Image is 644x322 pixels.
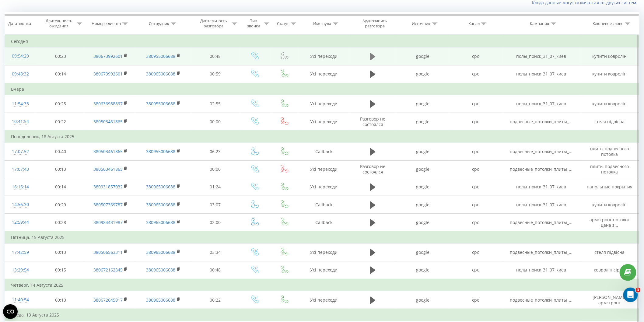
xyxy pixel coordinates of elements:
div: Номер клиента [92,21,121,26]
td: google [396,113,449,131]
td: 00:28 [36,214,85,232]
div: Источник [412,21,431,26]
td: стеля підвісна [580,243,639,261]
td: cpc [449,214,502,232]
a: 380506563311 [93,249,123,255]
td: Усі переходи [299,178,349,196]
a: 380955006688 [146,53,176,59]
td: 00:15 [36,261,85,279]
a: 380955006688 [146,101,176,107]
td: Усі переходи [299,47,349,65]
td: 00:48 [191,261,240,279]
a: 380965006688 [146,249,176,255]
a: 380965006688 [146,267,176,273]
td: cpc [449,143,502,160]
td: Сегодня [5,35,639,47]
td: google [396,160,449,178]
td: полы_поиск_31_07_киев [502,261,580,279]
a: 380965006688 [146,71,176,77]
td: полы_поиск_31_07_киев [502,65,580,83]
td: Четверг, 14 Августа 2025 [5,279,639,291]
td: полы_поиск_31_07_киев [502,95,580,113]
td: напольные покрытия [580,178,639,196]
td: google [396,143,449,160]
div: Тип звонка [245,18,262,29]
td: 00:48 [191,47,240,65]
td: google [396,291,449,309]
span: подвесные_потолки_плиты_... [510,119,572,124]
td: Среда, 13 Августа 2025 [5,309,639,321]
td: Callback [299,214,349,232]
div: 11:54:33 [11,98,30,110]
span: Разговор не состоялся [360,163,385,175]
td: Усі переходи [299,160,349,178]
td: плиты подвесного потолка [580,160,639,178]
td: google [396,196,449,214]
td: 00:59 [191,65,240,83]
td: cpc [449,291,502,309]
span: подвесные_потолки_плиты_... [510,219,572,225]
div: 11:40:54 [11,294,30,306]
div: Длительность разговора [198,18,230,29]
a: 380503461865 [93,119,123,124]
td: 00:40 [36,143,85,160]
td: 02:55 [191,95,240,113]
a: 380672162845 [93,267,123,273]
a: 380673992601 [93,71,123,77]
div: Имя пула [313,21,331,26]
td: купити ковролін [580,95,639,113]
td: google [396,47,449,65]
a: 380965006688 [146,297,176,303]
td: 00:00 [191,160,240,178]
td: 00:22 [36,113,85,131]
td: 00:13 [36,243,85,261]
div: 09:48:32 [11,68,30,80]
td: 00:14 [36,178,85,196]
td: Усі переходи [299,261,349,279]
span: 3 [636,288,641,292]
td: Усі переходи [299,291,349,309]
iframe: Intercom live chat [623,288,638,302]
td: 03:07 [191,196,240,214]
div: Ключевое слово [593,21,624,26]
td: Пятница, 15 Августа 2025 [5,231,639,243]
td: Усі переходи [299,113,349,131]
td: 03:34 [191,243,240,261]
a: 380965006688 [146,219,176,225]
div: Сотрудник [149,21,169,26]
td: 01:24 [191,178,240,196]
td: 06:23 [191,143,240,160]
td: 02:00 [191,214,240,232]
td: ковролін сірий [580,261,639,279]
td: 00:14 [36,65,85,83]
div: 10:41:54 [11,116,30,128]
td: купити ковролін [580,47,639,65]
span: Разговор не состоялся [360,116,385,127]
div: Кампания [530,21,549,26]
td: купити ковролін [580,65,639,83]
span: армстронг потолок цена з... [590,217,630,228]
td: cpc [449,95,502,113]
div: 17:07:52 [11,146,30,158]
div: 12:59:44 [11,216,30,228]
td: Callback [299,143,349,160]
a: 380965006688 [146,184,176,190]
td: cpc [449,261,502,279]
div: Канал [468,21,480,26]
td: google [396,243,449,261]
span: подвесные_потолки_плиты_... [510,249,572,255]
td: полы_поиск_31_07_киев [502,178,580,196]
div: Дата звонка [8,21,31,26]
div: 14:56:30 [11,199,30,211]
td: Усі переходи [299,95,349,113]
a: 380931857032 [93,184,123,190]
td: Callback [299,196,349,214]
td: google [396,95,449,113]
a: 380636988897 [93,101,123,107]
td: cpc [449,113,502,131]
td: google [396,261,449,279]
div: 17:07:43 [11,163,30,175]
div: 16:16:14 [11,181,30,193]
td: полы_поиск_31_07_киев [502,47,580,65]
td: купити ковролін [580,196,639,214]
